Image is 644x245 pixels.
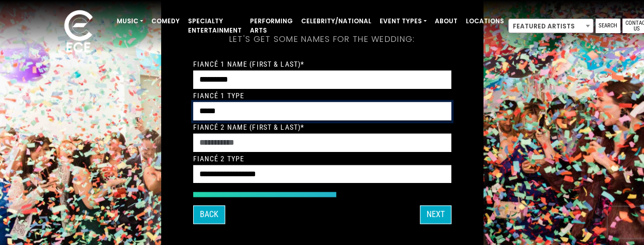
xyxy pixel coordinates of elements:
label: Fiancé 2 Name (First & Last)* [193,122,304,132]
label: Fiancé 2 Type [193,154,245,163]
a: Event Types [375,12,431,30]
img: ece_new_logo_whitev2-1.png [53,7,104,57]
button: Next [420,206,451,224]
a: Music [113,12,147,30]
a: Celebrity/National [297,12,375,30]
a: Search [595,19,620,33]
span: Featured Artists [508,19,593,33]
label: Fiancé 1 Name (First & Last)* [193,59,304,69]
a: About [431,12,462,30]
a: Comedy [147,12,184,30]
span: Featured Artists [509,19,593,34]
label: Fiancé 1 Type [193,91,245,100]
a: Performing Arts [246,12,297,39]
button: Back [193,206,225,224]
a: Locations [462,12,508,30]
a: Specialty Entertainment [184,12,246,39]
